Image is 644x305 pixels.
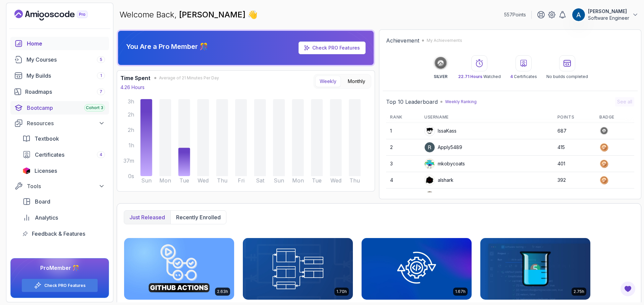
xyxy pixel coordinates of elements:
a: board [18,195,109,208]
p: 1.67h [455,289,466,294]
p: Watched [458,74,501,79]
span: Average of 21 Minutes Per Day [159,75,219,81]
p: Software Engineer [588,15,629,21]
p: No builds completed [546,74,588,79]
div: Home [27,40,105,48]
a: analytics [18,211,109,224]
p: Welcome Back, [119,9,258,20]
p: Just released [129,213,165,221]
img: Java Unit Testing and TDD card [480,238,590,300]
td: 401 [553,156,595,172]
tspan: 0s [128,173,134,179]
th: Rank [386,112,420,123]
span: 👋 [246,8,260,21]
p: Weekly Ranking [445,99,477,104]
button: Weekly [315,76,341,87]
div: Tools [27,182,105,190]
a: textbook [18,132,109,145]
p: SILVER [434,74,447,79]
a: feedback [18,227,109,240]
button: Open Feedback Button [620,281,636,297]
tspan: Sat [256,177,265,184]
tspan: 37m [123,157,134,164]
span: 1 [100,73,102,78]
div: Bootcamp [27,104,105,112]
p: Certificates [510,74,537,79]
span: Board [35,198,50,206]
td: 415 [553,139,595,156]
div: fiercehummingbirdb9500 [424,191,494,202]
span: [PERSON_NAME] [179,10,248,19]
a: certificates [18,148,109,161]
span: Cohort 3 [86,105,103,110]
th: Badge [595,112,634,123]
img: user profile image [425,126,435,136]
span: Textbook [35,135,59,143]
td: 2 [386,139,420,156]
p: 4.26 Hours [120,84,145,91]
a: home [10,37,109,50]
span: Feedback & Features [32,230,85,238]
a: licenses [18,164,109,177]
img: default monster avatar [425,159,435,169]
th: Points [553,112,595,123]
tspan: 3h [128,98,134,105]
tspan: Thu [350,177,360,184]
span: Analytics [35,214,58,222]
td: 4 [386,172,420,188]
img: user profile image [425,175,435,185]
img: jetbrains icon [22,167,31,174]
button: See all [615,97,634,106]
a: Check PRO Features [299,42,366,54]
span: Certificates [35,151,64,159]
div: My Builds [26,72,105,80]
div: IssaKass [424,126,457,136]
p: My Achievements [427,38,462,43]
a: courses [10,53,109,66]
h2: Top 10 Leaderboard [386,98,438,106]
p: 2.63h [217,289,228,294]
button: Check PRO Features [21,279,98,292]
a: Landing page [14,10,103,20]
span: 4 [100,152,102,157]
p: You Are a Pro Member 🎊 [126,42,208,51]
p: 557 Points [504,11,526,18]
button: user profile image[PERSON_NAME]Software Engineer [572,8,639,21]
tspan: Tue [179,177,189,184]
tspan: Sun [274,177,284,184]
button: Tools [10,180,109,192]
tspan: 2h [128,127,134,133]
p: [PERSON_NAME] [588,8,629,15]
div: Roadmaps [25,88,105,96]
td: 687 [553,123,595,139]
div: mkobycoats [424,158,465,169]
tspan: Mon [159,177,171,184]
tspan: Tue [312,177,322,184]
a: bootcamp [10,101,109,115]
tspan: Wed [330,177,341,184]
td: 392 [553,172,595,188]
span: 5 [100,57,102,62]
th: Username [420,112,553,123]
button: Resources [10,117,109,129]
img: user profile image [425,142,435,152]
img: Java Integration Testing card [362,238,472,300]
button: Recently enrolled [170,211,226,224]
div: alshark [424,175,453,185]
img: user profile image [425,192,435,202]
a: Check PRO Features [44,283,86,288]
tspan: Mon [292,177,304,184]
td: 5 [386,188,420,205]
h2: Achievement [386,36,419,45]
td: 1 [386,123,420,139]
img: CI/CD with GitHub Actions card [124,238,234,300]
span: 4 [510,74,513,79]
span: Licenses [35,167,57,175]
tspan: Fri [238,177,245,184]
a: roadmaps [10,85,109,98]
img: user profile image [572,8,585,21]
p: 2.75h [574,289,584,294]
h3: Time Spent [120,74,150,82]
tspan: 2h [128,111,134,118]
div: Apply5489 [424,142,462,153]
